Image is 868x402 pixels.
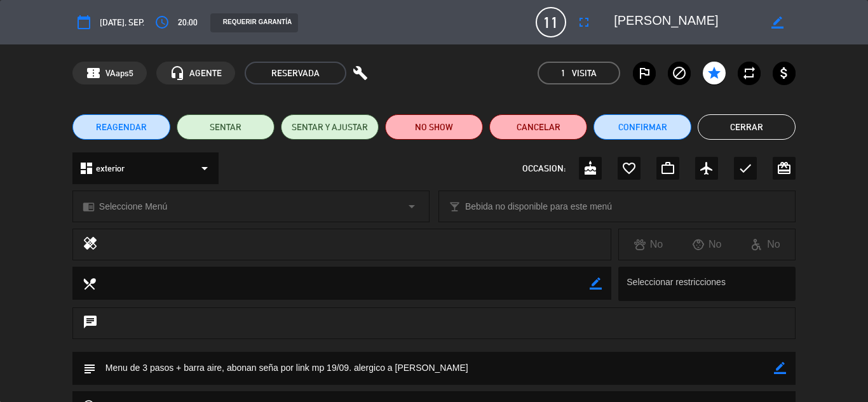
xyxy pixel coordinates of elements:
[82,276,96,290] i: local_dining
[699,161,714,176] i: airplanemode_active
[776,161,792,176] i: card_giftcard
[189,66,222,81] span: AGENTE
[698,114,796,140] button: Cerrar
[82,361,96,375] i: subject
[522,161,566,176] span: OCCASION:
[154,15,170,30] i: access_time
[72,114,170,140] button: REAGENDAR
[561,66,566,81] span: 1
[774,362,786,374] i: border_color
[177,114,275,140] button: SENTAR
[583,161,598,176] i: cake
[197,161,212,176] i: arrow_drop_down
[72,11,95,34] button: calendar_today
[83,236,98,253] i: healing
[736,236,795,253] div: No
[660,161,675,176] i: work_outline
[678,236,736,253] div: No
[86,65,101,81] span: confirmation_number
[281,114,379,140] button: SENTAR Y AJUSTAR
[76,15,92,30] i: calendar_today
[96,161,125,176] span: exterior
[105,66,133,81] span: VAaps5
[672,65,687,81] i: block
[536,7,566,37] span: 11
[245,62,346,84] span: RESERVADA
[385,114,483,140] button: NO SHOW
[573,11,595,34] button: fullscreen
[619,236,677,253] div: No
[449,201,461,213] i: local_bar
[178,15,198,30] span: 20:00
[151,11,173,34] button: access_time
[707,65,722,81] i: star
[100,15,144,30] span: [DATE], sep.
[465,199,612,214] span: Bebida no disponible para este menú
[404,199,419,214] i: arrow_drop_down
[572,66,597,81] em: Visita
[738,161,753,176] i: check
[621,161,637,176] i: favorite_border
[771,17,783,29] i: border_color
[637,65,652,81] i: outlined_flag
[742,65,757,81] i: repeat
[590,278,602,290] i: border_color
[353,65,368,81] i: build
[83,314,98,332] i: chat
[489,114,587,140] button: Cancelar
[593,114,691,140] button: Confirmar
[96,121,147,134] span: REAGENDAR
[79,161,94,176] i: dashboard
[210,13,298,32] div: REQUERIR GARANTÍA
[83,201,95,213] i: chrome_reader_mode
[776,65,792,81] i: attach_money
[576,15,592,30] i: fullscreen
[99,199,167,214] span: Seleccione Menú
[170,65,185,81] i: headset_mic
